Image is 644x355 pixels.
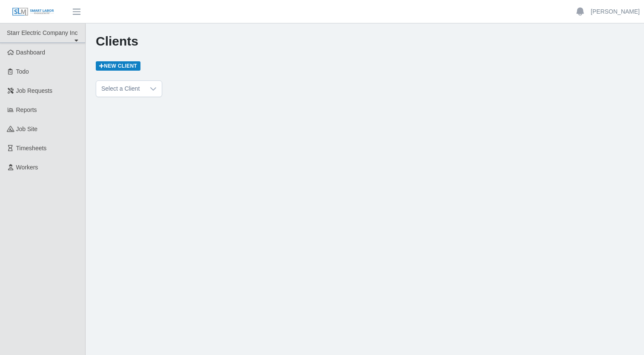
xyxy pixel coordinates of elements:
[16,164,38,171] span: Workers
[16,68,29,75] span: Todo
[96,81,145,97] span: Select a Client
[16,106,37,113] span: Reports
[96,34,634,49] h1: Clients
[16,145,47,152] span: Timesheets
[16,126,38,132] span: job site
[96,61,140,71] a: New Client
[591,7,640,16] a: [PERSON_NAME]
[16,49,46,56] span: Dashboard
[16,87,53,94] span: Job Requests
[12,7,54,17] img: SLM Logo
